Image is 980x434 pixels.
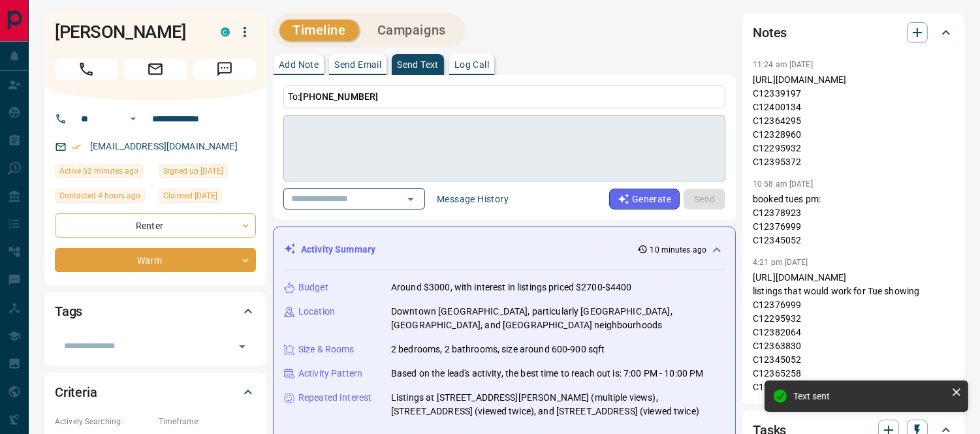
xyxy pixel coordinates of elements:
[55,382,97,403] h2: Criteria
[429,189,516,209] button: Message History
[90,141,238,151] a: [EMAIL_ADDRESS][DOMAIN_NAME]
[753,60,813,69] p: 11:24 am [DATE]
[753,271,954,422] p: [URL][DOMAIN_NAME] listings that would work for Tue showing C12376999 C12295932 C12382064 C123638...
[753,258,808,267] p: 4:21 pm [DATE]
[402,190,420,208] button: Open
[163,189,217,202] span: Claimed [DATE]
[72,142,81,151] svg: Email Verified
[55,189,152,207] div: Sun Sep 14 2025
[298,305,335,318] p: Location
[334,60,381,69] p: Send Email
[298,281,328,294] p: Budget
[391,367,703,380] p: Based on the lead's activity, the best time to reach out is: 7:00 PM - 10:00 PM
[650,244,707,256] p: 10 minutes ago
[221,27,230,37] div: condos.ca
[159,416,256,427] p: Timeframe:
[753,17,954,48] div: Notes
[55,59,118,80] span: Call
[301,243,375,256] p: Activity Summary
[793,391,946,401] div: Text sent
[753,22,787,43] h2: Notes
[59,164,138,178] span: Active 52 minutes ago
[753,179,813,189] p: 10:58 am [DATE]
[279,20,359,41] button: Timeline
[159,189,256,207] div: Sat Aug 30 2025
[753,73,954,169] p: [URL][DOMAIN_NAME] C12339197 C12400134 C12364295 C12328960 C12295932 C12395372
[454,60,489,69] p: Log Call
[300,91,378,102] span: [PHONE_NUMBER]
[391,391,725,418] p: Listings at [STREET_ADDRESS][PERSON_NAME] (multiple views), [STREET_ADDRESS] (viewed twice), and ...
[364,20,459,41] button: Campaigns
[193,59,256,80] span: Message
[283,85,725,108] p: To:
[55,377,256,408] div: Criteria
[55,296,256,327] div: Tags
[298,343,355,356] p: Size & Rooms
[163,164,223,178] span: Signed up [DATE]
[55,416,152,427] p: Actively Searching:
[55,248,256,272] div: Warm
[159,164,256,182] div: Sat Aug 30 2025
[59,189,140,202] span: Contacted 4 hours ago
[124,59,187,80] span: Email
[391,281,632,294] p: Around $3000, with interest in listings priced $2700-$4400
[391,305,725,332] p: Downtown [GEOGRAPHIC_DATA], particularly [GEOGRAPHIC_DATA], [GEOGRAPHIC_DATA], and [GEOGRAPHIC_DA...
[279,60,319,69] p: Add Note
[55,301,82,322] h2: Tags
[298,391,371,405] p: Repeated Interest
[284,238,725,262] div: Activity Summary10 minutes ago
[397,60,439,69] p: Send Text
[55,164,152,182] div: Sun Sep 14 2025
[391,343,605,356] p: 2 bedrooms, 2 bathrooms, size around 600-900 sqft
[233,337,251,356] button: Open
[125,111,141,127] button: Open
[55,213,256,238] div: Renter
[753,193,954,247] p: booked tues pm: C12378923 C12376999 C12345052
[298,367,362,380] p: Activity Pattern
[609,189,680,209] button: Generate
[55,22,201,42] h1: [PERSON_NAME]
